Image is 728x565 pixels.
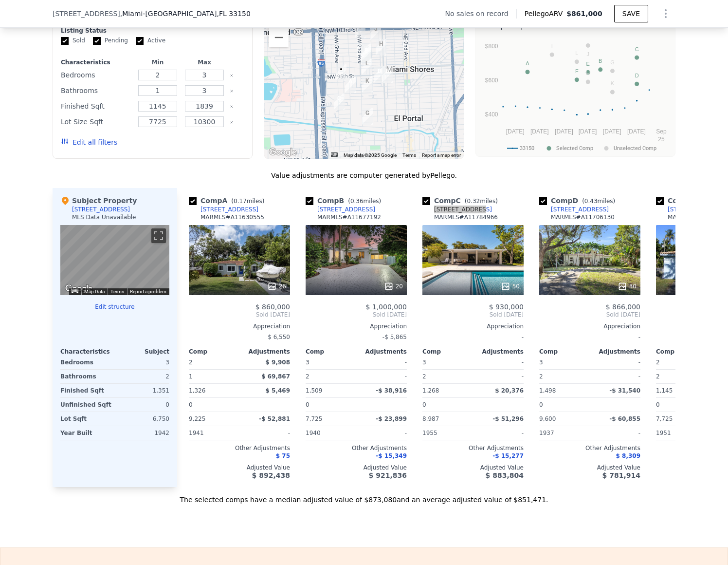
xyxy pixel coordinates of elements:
div: No sales on record [445,9,516,19]
span: $ 781,914 [602,471,640,479]
span: 3 [539,359,543,366]
a: Report a problem [130,289,166,294]
span: , Miami-[GEOGRAPHIC_DATA] [120,9,251,19]
button: Keyboard shortcuts [331,152,338,157]
img: Google [63,282,95,295]
div: 30 [618,282,637,291]
div: - [358,398,407,412]
span: Map data ©2025 Google [344,152,397,158]
div: - [358,426,407,440]
text: 25 [658,136,665,143]
span: 0 [189,401,193,408]
label: Sold [61,37,85,45]
span: 2 [189,359,193,366]
span: 7,725 [656,415,673,422]
span: 1,498 [539,387,556,394]
span: 3 [422,359,426,366]
a: Open this area in Google Maps (opens a new window) [63,282,95,295]
div: MARMLS # A11677192 [317,213,381,221]
span: 0 [539,401,543,408]
div: 172 NW 87th St [362,108,373,125]
div: 0 [117,398,169,412]
span: Pellego ARV [525,9,567,19]
button: Clear [230,74,234,77]
div: 3 [117,356,169,369]
span: $ 883,804 [486,471,524,479]
div: [STREET_ADDRESS] [200,206,258,213]
div: Adjustments [239,348,290,356]
div: 36 NW 101st St [370,24,381,40]
text: Selected Comp [556,145,593,151]
div: - [592,370,640,383]
div: Subject [115,348,169,356]
text: D [635,73,639,78]
span: $ 921,836 [369,471,407,479]
div: Characteristics [61,58,132,66]
span: 3 [306,359,309,366]
span: 1,326 [189,387,205,394]
div: - [592,426,640,440]
a: [STREET_ADDRESS] [189,206,258,213]
div: - [358,370,407,383]
div: 2 [539,370,588,383]
div: - [475,370,524,383]
span: 1,509 [306,387,322,394]
div: MARMLS # A11630555 [200,213,264,221]
span: -$ 51,296 [492,415,524,422]
span: , FL 33150 [217,10,251,18]
div: 1,351 [117,384,169,397]
text: [DATE] [603,128,621,135]
text: [DATE] [555,128,573,135]
div: 2 [306,370,354,383]
span: Sold [DATE] [422,311,524,319]
span: 0.17 [234,198,247,205]
div: Subject Property [60,196,137,206]
div: Comp [306,348,356,356]
div: [STREET_ADDRESS] [434,206,492,213]
div: Comp [422,348,473,356]
text: J [587,51,590,57]
div: 1951 [656,426,705,440]
span: -$ 15,349 [376,452,407,459]
text: K [611,80,615,86]
div: Street View [60,225,169,295]
div: - [358,356,407,369]
div: [STREET_ADDRESS] [72,206,130,213]
svg: A chart. [482,33,669,154]
span: ( miles) [344,198,385,205]
div: 2 [422,370,471,383]
input: Sold [61,37,69,45]
div: Comp A [189,196,268,206]
div: 189 NW 101st St [355,22,365,38]
button: Keyboard shortcuts [72,289,78,293]
div: Adjusted Value [422,464,524,471]
div: - [422,330,524,344]
div: Lot Sqft [60,412,113,426]
div: 2 [117,370,169,383]
div: Unfinished Sqft [60,398,113,412]
div: 149 NW 97th St [361,46,371,62]
text: E [586,61,590,67]
div: 150 NW 98th St [361,43,371,60]
text: $400 [485,111,498,118]
text: Sep [656,128,667,135]
div: Bedrooms [60,356,113,369]
text: H [586,70,590,76]
div: Adjusted Value [189,464,290,471]
span: 0 [422,401,426,408]
div: Value adjustments are computer generated by Pellego . [53,170,675,180]
div: 50 [501,282,520,291]
span: 0.32 [467,198,480,205]
div: 6,750 [117,412,169,426]
text: I [551,43,553,49]
span: $ 69,867 [261,373,290,380]
div: Max [183,58,226,66]
text: $800 [485,43,498,50]
div: [STREET_ADDRESS] [317,206,375,213]
div: 30 NE 94th St [382,66,393,83]
div: 1940 [306,426,354,440]
a: [STREET_ADDRESS] [539,206,609,213]
text: L [575,50,578,56]
div: Characteristics [60,348,115,356]
span: $ 8,309 [616,452,640,459]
